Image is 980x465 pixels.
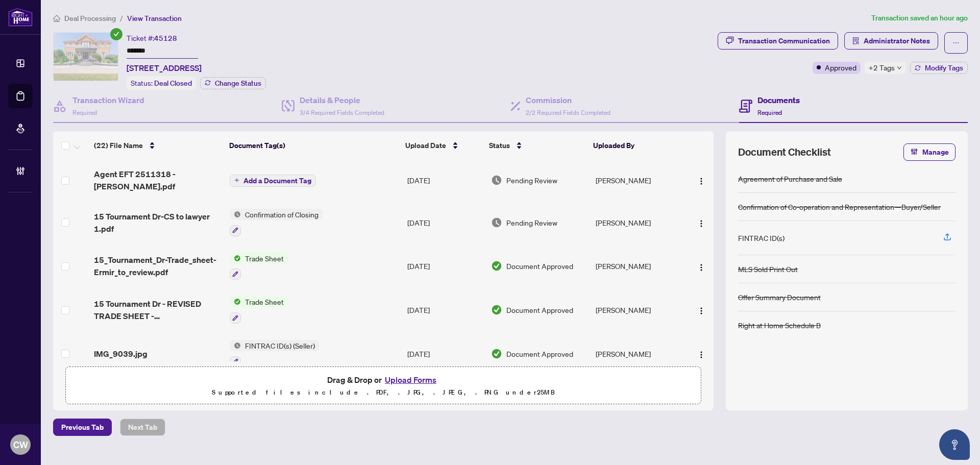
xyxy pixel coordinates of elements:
[94,168,222,192] span: Agent EFT 2511318 -[PERSON_NAME].pdf
[90,131,225,160] th: (22) File Name
[506,304,573,315] span: Document Approved
[230,174,316,187] button: Add a Document Tag
[869,62,895,74] span: +2 Tags
[300,109,384,116] span: 3/4 Required Fields Completed
[592,201,684,244] td: [PERSON_NAME]
[757,94,800,106] h4: Documents
[844,32,938,50] button: Administrator Notes
[241,209,323,220] span: Confirmation of Closing
[697,177,705,185] img: Logo
[718,32,838,50] button: Transaction Communication
[491,304,502,315] img: Document Status
[230,296,241,307] img: Status Icon
[403,201,487,244] td: [DATE]
[230,253,288,280] button: Status IconTrade Sheet
[225,131,401,160] th: Document Tag(s)
[94,298,222,322] span: 15 Tournament Dr - REVISED TRADE SHEET - [PERSON_NAME].pdf
[693,258,709,274] button: Logo
[401,131,485,160] th: Upload Date
[506,217,557,228] span: Pending Review
[200,77,266,89] button: Change Status
[825,62,856,73] span: Approved
[491,260,502,272] img: Document Status
[738,320,821,331] div: Right at Home Schedule B
[489,140,510,151] span: Status
[939,429,970,460] button: Open asap
[127,62,202,74] span: [STREET_ADDRESS]
[300,94,384,106] h4: Details & People
[922,144,949,160] span: Manage
[230,253,241,264] img: Status Icon
[61,419,104,435] span: Previous Tab
[243,177,311,184] span: Add a Document Tag
[94,140,143,151] span: (22) File Name
[403,160,487,201] td: [DATE]
[592,160,684,201] td: [PERSON_NAME]
[693,214,709,231] button: Logo
[72,94,144,106] h4: Transaction Wizard
[110,28,122,40] span: check-circle
[738,33,830,49] div: Transaction Communication
[693,346,709,362] button: Logo
[592,244,684,288] td: [PERSON_NAME]
[241,296,288,307] span: Trade Sheet
[230,340,319,368] button: Status IconFINTRAC ID(s) (Seller)
[120,12,123,24] li: /
[94,210,222,235] span: 15 Tournament Dr-CS to lawyer 1.pdf
[154,79,192,88] span: Deal Closed
[8,8,33,27] img: logo
[230,209,241,220] img: Status Icon
[72,109,97,116] span: Required
[94,254,222,278] span: 15_Tournament_Dr-Trade_sheet-Ermir_to_review.pdf
[13,437,28,452] span: CW
[94,348,148,360] span: IMG_9039.jpg
[526,94,610,106] h4: Commission
[154,34,177,43] span: 45128
[215,80,261,87] span: Change Status
[864,33,930,49] span: Administrator Notes
[852,37,860,44] span: solution
[693,302,709,318] button: Logo
[405,140,446,151] span: Upload Date
[382,373,439,386] button: Upload Forms
[127,14,182,23] span: View Transaction
[491,348,502,359] img: Document Status
[697,263,705,272] img: Logo
[230,296,288,324] button: Status IconTrade Sheet
[53,15,60,22] span: home
[491,175,502,186] img: Document Status
[127,76,196,90] div: Status:
[738,291,821,303] div: Offer Summary Document
[127,32,177,44] div: Ticket #:
[693,172,709,188] button: Logo
[697,219,705,228] img: Logo
[903,143,955,161] button: Manage
[697,351,705,359] img: Logo
[871,12,968,24] article: Transaction saved an hour ago
[54,33,118,81] img: IMG-W12222284_1.jpg
[910,62,968,74] button: Modify Tags
[738,232,785,243] div: FINTRAC ID(s)
[403,288,487,332] td: [DATE]
[506,260,573,272] span: Document Approved
[66,367,701,405] span: Drag & Drop orUpload FormsSupported files include .PDF, .JPG, .JPEG, .PNG under25MB
[234,178,239,183] span: plus
[64,14,116,23] span: Deal Processing
[738,145,831,159] span: Document Checklist
[491,217,502,228] img: Document Status
[757,109,782,116] span: Required
[925,64,963,71] span: Modify Tags
[506,348,573,359] span: Document Approved
[403,244,487,288] td: [DATE]
[72,386,695,399] p: Supported files include .PDF, .JPG, .JPEG, .PNG under 25 MB
[230,175,316,187] button: Add a Document Tag
[327,373,439,386] span: Drag & Drop or
[592,288,684,332] td: [PERSON_NAME]
[738,263,798,275] div: MLS Sold Print Out
[697,307,705,315] img: Logo
[952,39,960,46] span: ellipsis
[120,419,165,436] button: Next Tab
[897,65,902,70] span: down
[738,173,842,184] div: Agreement of Purchase and Sale
[485,131,589,160] th: Status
